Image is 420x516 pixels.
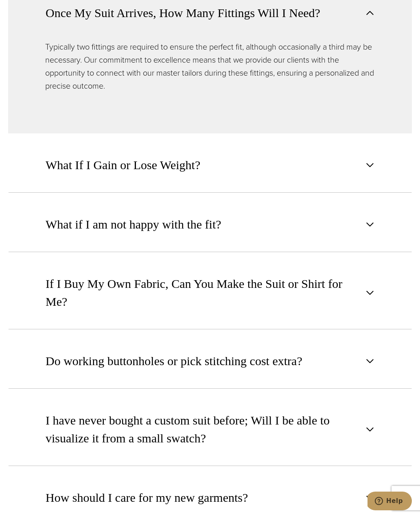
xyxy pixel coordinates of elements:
p: Typically two fittings are required to ensure the perfect fit, although occasionally a third may ... [45,40,375,92]
button: What If I Gain or Lose Weight? [8,137,412,193]
button: I have never bought a custom suit before; Will I be able to visualize it from a small swatch? [8,393,412,466]
button: Do working buttonholes or pick stitching cost extra? [8,333,412,389]
button: If I Buy My Own Fabric, Can You Make the Suit or Shirt for Me? [8,256,412,329]
span: If I Buy My Own Fabric, Can You Make the Suit or Shirt for Me? [46,275,361,311]
iframe: Opens a widget where you can chat to one of our agents [367,492,412,512]
span: Once My Suit Arrives, How Many Fittings Will I Need? [46,4,320,22]
span: What If I Gain or Lose Weight? [46,156,200,174]
div: Once My Suit Arrives, How Many Fittings Will I Need? [8,40,412,133]
span: Do working buttonholes or pick stitching cost extra? [46,352,302,370]
span: What if I am not happy with the fit? [46,216,221,233]
button: What if I am not happy with the fit? [8,197,412,252]
span: I have never bought a custom suit before; Will I be able to visualize it from a small swatch? [46,411,361,447]
span: How should I care for my new garments? [46,489,248,507]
